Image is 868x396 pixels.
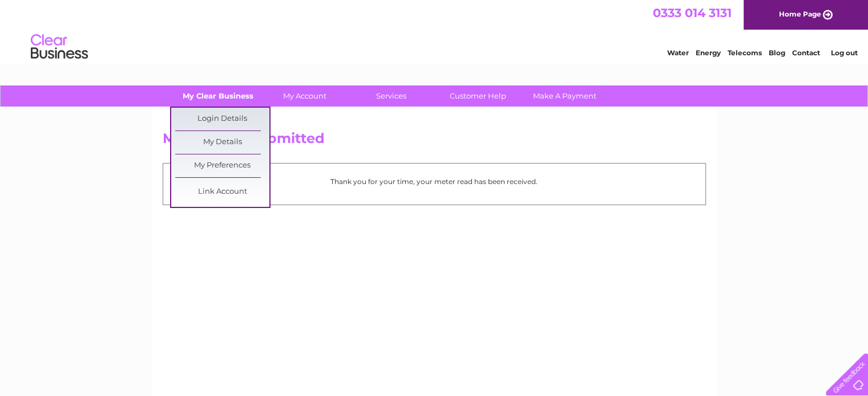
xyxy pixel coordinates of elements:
[175,154,269,177] a: My Preferences
[30,30,88,64] img: logo.png
[171,85,265,107] a: My Clear Business
[518,85,612,107] a: Make A Payment
[165,6,704,55] div: Clear Business is a trading name of Verastar Limited (registered in [GEOGRAPHIC_DATA] No. 3667643...
[667,48,689,57] a: Water
[830,48,857,57] a: Log out
[257,85,352,107] a: My Account
[431,85,525,107] a: Customer Help
[169,176,700,187] p: Thank you for your time, your meter read has been received.
[344,85,438,107] a: Services
[163,130,706,152] h2: Meter Read Submitted
[175,131,269,154] a: My Details
[769,48,785,57] a: Blog
[653,6,732,20] a: 0333 014 3131
[175,108,269,130] a: Login Details
[696,48,721,57] a: Energy
[175,181,269,203] a: Link Account
[792,48,820,57] a: Contact
[728,48,762,57] a: Telecoms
